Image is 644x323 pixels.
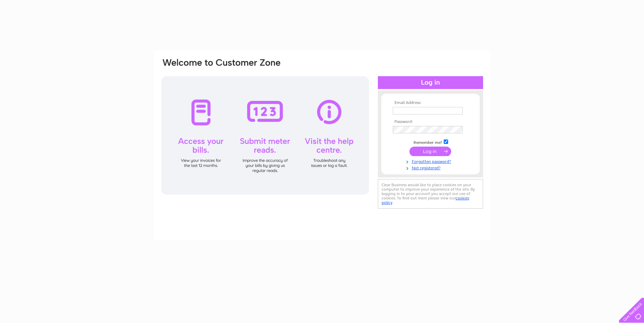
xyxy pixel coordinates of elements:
[391,101,470,105] th: Email Address:
[382,196,469,205] a: cookies policy
[391,120,470,124] th: Password:
[393,158,470,164] a: Forgotten password?
[393,164,470,171] a: Not registered?
[409,147,451,156] input: Submit
[378,179,483,209] div: Clear Business would like to place cookies on your computer to improve your experience of the sit...
[391,138,470,145] td: Remember me?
